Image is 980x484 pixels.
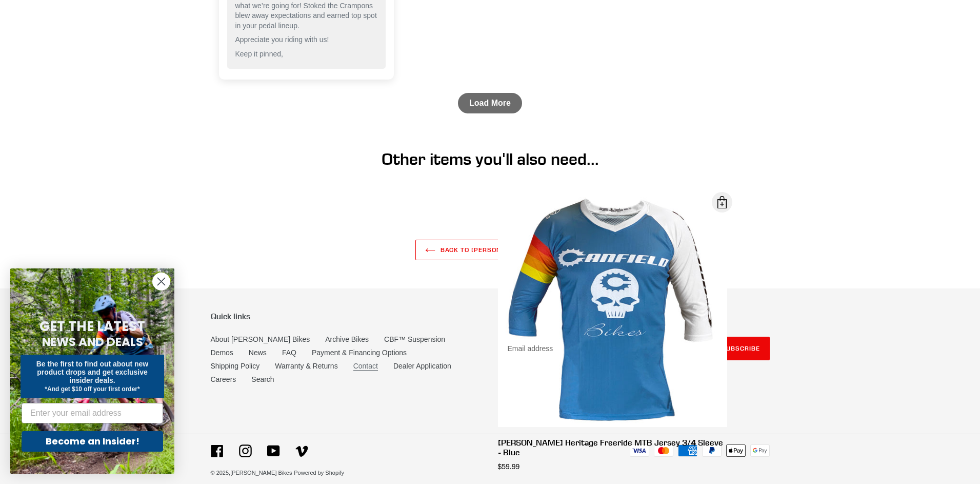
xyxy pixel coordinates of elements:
a: Warranty & Returns [275,362,337,370]
input: Enter your email address [22,403,163,423]
a: Contact [353,362,378,371]
p: Appreciate you riding with us! [235,35,377,45]
a: Shipping Policy [211,362,260,370]
a: Careers [211,375,236,383]
span: *And get $10 off your first order* [45,385,139,393]
button: Close dialog [152,273,170,291]
button: Subscribe [712,337,770,360]
a: Search [251,375,274,383]
a: Powered by Shopify [294,470,344,476]
h1: Other items you'll also need... [211,149,770,169]
a: Archive Bikes [325,335,369,343]
a: News [249,349,267,357]
a: [PERSON_NAME] Bikes [230,470,292,476]
span: Be the first to find out about new product drops and get exclusive insider deals. [36,360,149,384]
a: Back to [PERSON_NAME] PEDALS [415,240,565,260]
a: FAQ [282,349,296,357]
p: Quick links [211,312,483,321]
a: Load More [458,93,522,113]
span: NEWS AND DEALS [42,334,143,350]
a: [PERSON_NAME] Heritage Freeride MTB Jersey 3/4 Sleeve - Blue $59.99 Open Dialog Canfield Heritage... [498,197,728,472]
button: Become an Insider! [22,431,163,452]
span: GET THE LATEST [39,317,145,336]
a: Dealer Application [393,362,451,370]
a: Demos [211,349,233,357]
a: CBF™ Suspension [384,335,445,343]
p: Keep it pinned, [235,49,377,60]
a: Payment & Financing Options [312,349,407,357]
a: About [PERSON_NAME] Bikes [211,335,310,343]
span: Subscribe [722,344,760,352]
small: © 2025, [211,470,292,476]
